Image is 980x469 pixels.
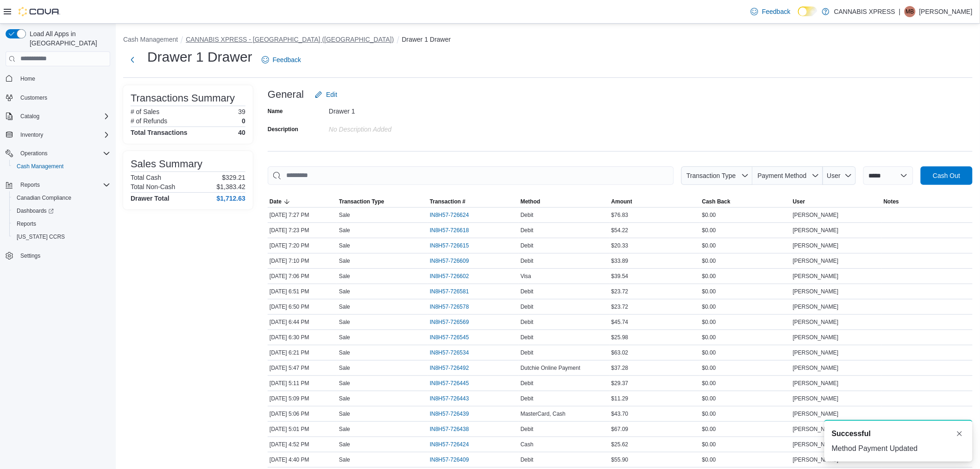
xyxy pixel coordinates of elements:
h3: Transactions Summary [131,93,235,104]
span: User [827,172,841,179]
div: $0.00 [700,271,791,282]
button: User [823,166,856,185]
img: Cova [19,7,60,16]
h1: Drawer 1 Drawer [147,48,252,66]
button: IN8H57-726609 [430,255,478,266]
span: Feedback [273,55,301,64]
span: $55.90 [611,456,628,463]
button: Reports [2,178,114,191]
span: Inventory [20,131,43,139]
p: 39 [238,108,245,115]
a: Reports [13,218,40,229]
span: Debit [521,456,534,463]
button: Next [123,51,142,69]
span: Notes [884,198,899,205]
span: Debit [521,380,534,387]
span: Catalog [20,113,39,120]
span: MB [906,6,914,17]
div: $0.00 [700,393,791,404]
span: [PERSON_NAME] [793,441,839,448]
span: Reports [17,179,110,190]
span: Catalog [17,111,110,122]
h6: Total Cash [131,174,161,181]
button: Payment Method [753,166,823,185]
span: [PERSON_NAME] [793,364,839,372]
span: [PERSON_NAME] [793,456,839,463]
div: Drawer 1 [329,104,453,115]
span: User [793,198,805,205]
span: $63.02 [611,349,628,356]
a: Canadian Compliance [13,192,75,203]
button: IN8H57-726615 [430,240,478,251]
span: Cash Out [933,171,960,180]
span: Debit [521,303,534,311]
button: Transaction Type [337,196,428,207]
button: Cash Management [9,160,114,173]
div: $0.00 [700,317,791,328]
p: Sale [339,288,350,295]
span: IN8H57-726439 [430,410,469,418]
div: $0.00 [700,378,791,389]
p: Sale [339,364,350,372]
span: $11.29 [611,395,628,402]
span: Cash Back [702,198,730,205]
button: Transaction Type [681,166,753,185]
span: IN8H57-726615 [430,242,469,249]
div: $0.00 [700,301,791,312]
a: Dashboards [13,205,57,216]
span: Home [17,73,110,84]
span: IN8H57-726602 [430,273,469,280]
span: Washington CCRS [13,231,110,242]
span: Cash [521,441,534,448]
span: Debit [521,334,534,341]
button: IN8H57-726409 [430,454,478,465]
a: Settings [17,250,44,261]
button: IN8H57-726443 [430,393,478,404]
div: [DATE] 5:01 PM [268,424,337,435]
h4: 40 [238,129,245,136]
p: Sale [339,425,350,433]
button: Catalog [17,111,43,122]
a: Feedback [747,2,794,21]
div: Method Payment Updated [832,443,965,454]
span: Debit [521,288,534,295]
div: $0.00 [700,209,791,221]
div: [DATE] 7:06 PM [268,271,337,282]
span: Cash Management [17,163,63,170]
span: Operations [20,150,48,157]
p: Sale [339,242,350,249]
span: Canadian Compliance [17,194,71,202]
div: No Description added [329,122,453,133]
nav: Complex example [6,68,110,287]
h6: Total Non-Cash [131,183,176,190]
span: Customers [20,94,47,101]
span: Home [20,75,35,82]
span: [PERSON_NAME] [793,380,839,387]
span: Settings [17,250,110,261]
button: Inventory [17,129,47,140]
div: [DATE] 5:06 PM [268,408,337,419]
span: MasterCard, Cash [521,410,565,418]
span: IN8H57-726534 [430,349,469,356]
span: $23.72 [611,303,628,311]
span: Method [521,198,540,205]
span: Cash Management [13,161,110,172]
div: $0.00 [700,408,791,419]
span: [PERSON_NAME] [793,242,839,249]
button: IN8H57-726569 [430,317,478,328]
div: [DATE] 7:20 PM [268,240,337,251]
span: Date [270,198,282,205]
button: Customers [2,91,114,104]
button: Reports [9,217,114,230]
span: [PERSON_NAME] [793,349,839,356]
span: Reports [20,181,40,189]
span: [PERSON_NAME] [793,288,839,295]
span: [PERSON_NAME] [793,334,839,341]
p: Sale [339,334,350,341]
div: [DATE] 7:10 PM [268,255,337,266]
div: $0.00 [700,424,791,435]
span: IN8H57-726578 [430,303,469,311]
span: IN8H57-726545 [430,334,469,341]
a: Customers [17,92,51,103]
